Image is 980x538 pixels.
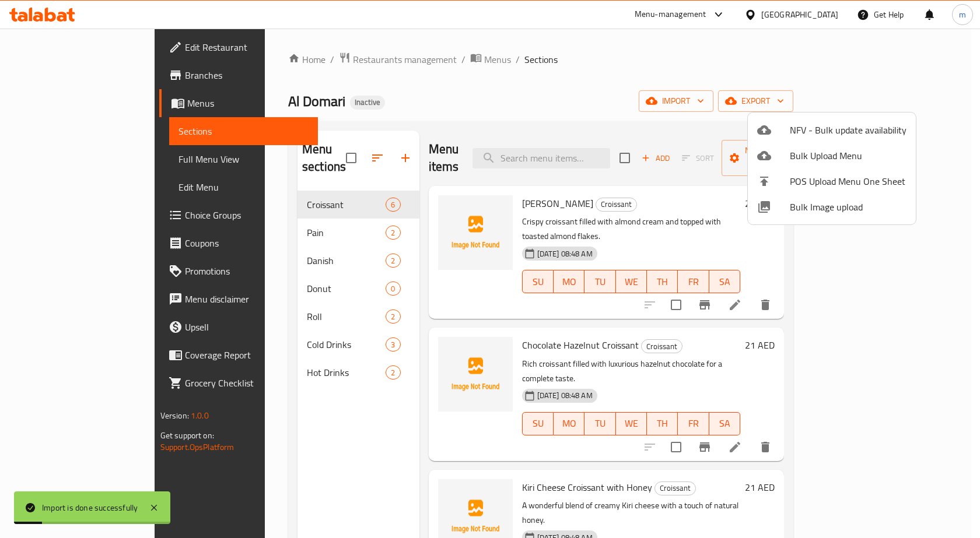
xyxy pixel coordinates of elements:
[748,168,916,194] li: POS Upload Menu One Sheet
[790,200,907,214] span: Bulk Image upload
[790,123,907,137] span: NFV - Bulk update availability
[790,149,907,163] span: Bulk Upload Menu
[790,174,907,188] span: POS Upload Menu One Sheet
[748,117,916,143] li: NFV - Bulk update availability
[748,143,916,168] li: Upload bulk menu
[42,501,138,514] div: Import is done successfully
